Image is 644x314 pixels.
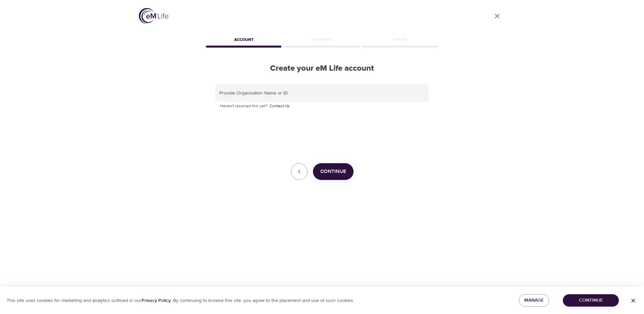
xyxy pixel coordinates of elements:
[519,294,549,307] button: Manage
[220,103,424,110] p: Haven't received this yet?
[320,167,346,176] span: Continue
[568,296,613,305] span: Continue
[139,8,168,24] img: logo
[313,163,354,180] button: Continue
[489,8,505,24] a: close
[142,298,171,304] a: Privacy Policy
[205,64,439,73] h2: Create your eM Life account
[563,294,619,307] button: Continue
[270,103,290,110] a: Contact Us
[524,296,544,305] span: Manage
